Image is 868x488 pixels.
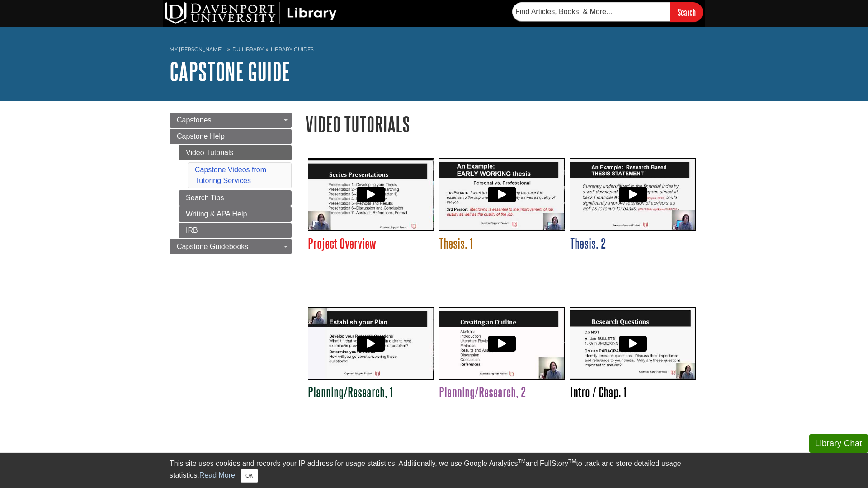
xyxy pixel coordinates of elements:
input: Find Articles, Books, & More... [512,2,670,21]
h1: Video Tutorials [305,113,698,136]
a: Video Tutorials [179,145,292,160]
sup: TM [568,458,576,465]
a: IRB [179,223,292,238]
a: DU Library [232,46,264,52]
img: hqdefault.jpg [570,147,695,241]
img: hqdefault.jpg [439,296,564,390]
a: Capstone Videos from Tutoring Services [195,166,266,184]
h3: Thesis, 2 [570,235,695,251]
a: Writing & APA Help [179,206,292,222]
nav: breadcrumb [170,43,698,58]
sup: TM [518,458,525,465]
span: Capstone Guidebooks [177,243,248,250]
div: Thesis, Part 1 [439,158,564,231]
a: Capstone Help [170,129,292,144]
h3: Planning/Research, 2 [439,384,564,400]
a: My [PERSON_NAME] [170,46,223,53]
a: Capstone Guidebooks [170,239,292,254]
div: Thesis, Part 2 [570,158,695,231]
button: Library Chat [809,434,868,453]
div: Guide Page Menu [170,113,292,254]
img: hqdefault.jpg [439,147,564,241]
div: This site uses cookies and records your IP address for usage statistics. Additionally, we use Goo... [170,458,698,483]
img: hqdefault.jpg [308,296,433,390]
h3: Project Overview [308,235,433,251]
a: Search Tips [179,190,292,206]
a: Capstone Guide [170,57,290,85]
div: Introduction (Chapter 1) [570,307,695,380]
span: Capstones [177,116,212,124]
img: hqdefault.jpg [308,147,433,241]
a: Library Guides [271,46,314,52]
img: DU Library [165,2,337,24]
a: Read More [199,471,235,479]
form: Searches DU Library's articles, books, and more [512,2,703,22]
span: Capstone Help [177,132,225,140]
h3: Intro / Chap. 1 [570,384,695,400]
h3: Thesis, 1 [439,235,564,251]
a: Capstones [170,113,292,128]
input: Search [670,2,703,22]
h3: Planning/Research, 1 [308,384,433,400]
div: Project Overview [308,158,433,231]
div: Planning and Research, Part 2 [439,307,564,380]
img: hqdefault.jpg [570,296,695,390]
button: Close [241,469,258,483]
div: Planning & Research, Part 1 [308,307,433,380]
